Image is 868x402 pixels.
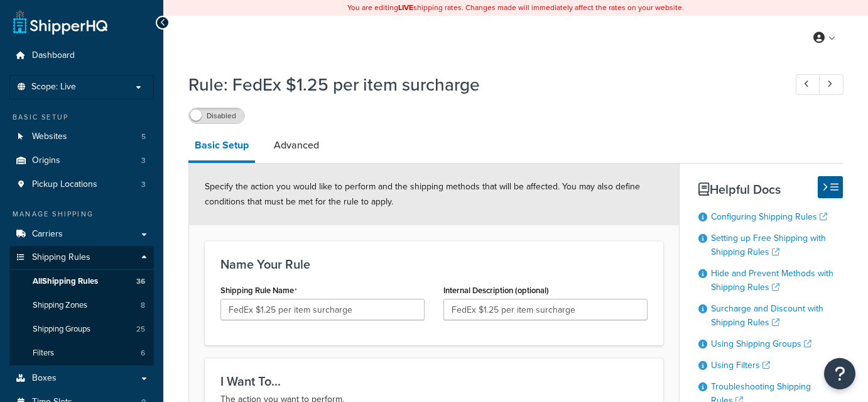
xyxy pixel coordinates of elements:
[189,108,244,123] label: Disabled
[9,246,154,269] a: Shipping Rules
[818,176,843,198] button: Hide Help Docs
[9,125,154,148] a: Websites5
[711,232,826,259] a: Setting up Free Shipping with Shipping Rules
[9,149,154,172] li: Origins
[188,72,773,97] h1: Rule: FedEx $1.25 per item surcharge
[141,348,145,359] span: 6
[9,318,154,341] li: Shipping Groups
[824,358,855,389] button: Open Resource Center
[136,324,145,335] span: 25
[443,286,549,295] label: Internal Description (optional)
[136,276,145,287] span: 36
[711,302,823,329] a: Surcharge and Discount with Shipping Rules
[9,149,154,172] a: Origins3
[32,131,67,142] span: Websites
[205,180,640,208] span: Specify the action you would like to perform and the shipping methods that will be affected. You ...
[398,2,413,13] b: LIVE
[32,179,97,190] span: Pickup Locations
[32,229,63,240] span: Carriers
[9,44,154,67] a: Dashboard
[9,173,154,196] li: Pickup Locations
[32,155,60,166] span: Origins
[141,131,146,142] span: 5
[9,342,154,365] li: Filters
[711,359,770,372] a: Using Filters
[141,179,146,190] span: 3
[9,125,154,148] li: Websites
[32,373,57,384] span: Boxes
[33,324,90,335] span: Shipping Groups
[9,342,154,365] a: Filters6
[819,74,844,95] a: Next Record
[9,318,154,341] a: Shipping Groups25
[698,182,844,196] h3: Helpful Docs
[32,50,75,61] span: Dashboard
[268,130,325,160] a: Advanced
[711,267,833,294] a: Hide and Prevent Methods with Shipping Rules
[9,112,154,123] div: Basic Setup
[33,276,98,287] span: All Shipping Rules
[32,252,90,263] span: Shipping Rules
[9,246,154,366] li: Shipping Rules
[9,209,154,220] div: Manage Shipping
[9,223,154,246] a: Carriers
[9,294,154,317] li: Shipping Zones
[9,367,154,390] a: Boxes
[796,74,820,95] a: Previous Record
[220,286,297,296] label: Shipping Rule Name
[141,155,146,166] span: 3
[220,257,648,271] h3: Name Your Rule
[9,294,154,317] a: Shipping Zones8
[31,82,76,92] span: Scope: Live
[33,300,87,311] span: Shipping Zones
[9,270,154,293] a: AllShipping Rules36
[711,210,827,223] a: Configuring Shipping Rules
[220,374,648,388] h3: I Want To...
[33,348,54,359] span: Filters
[9,173,154,196] a: Pickup Locations3
[188,130,255,163] a: Basic Setup
[711,337,811,350] a: Using Shipping Groups
[141,300,145,311] span: 8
